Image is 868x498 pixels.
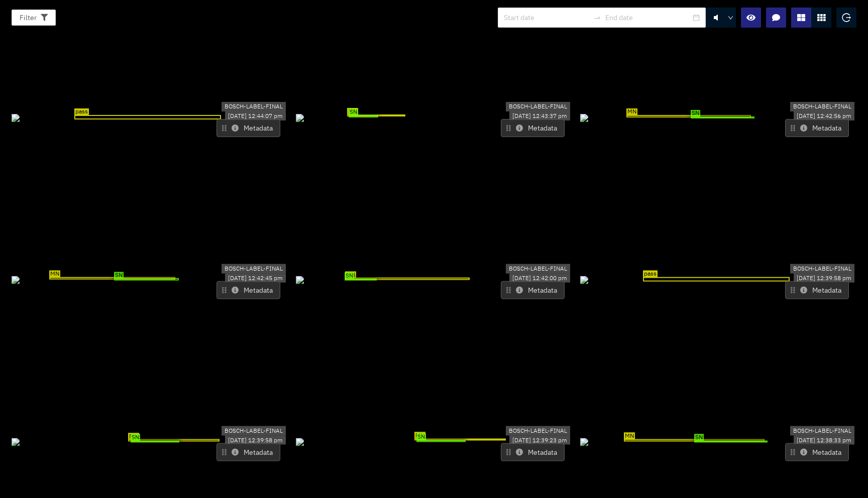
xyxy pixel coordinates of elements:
div: BOSCH-LABEL-FINAL [506,264,570,273]
span: SN [691,110,700,117]
div: [DATE] 12:39:58 pm [794,273,854,283]
span: Filter [20,12,37,23]
div: BOSCH-LABEL-FINAL [790,102,854,111]
div: [DATE] 12:42:00 pm [509,273,570,283]
span: down [728,15,734,21]
span: to [593,14,601,22]
div: [DATE] 12:39:23 pm [509,435,570,445]
button: Metadata [216,281,280,299]
div: [DATE] 12:44:07 pm [225,111,286,121]
span: SN [349,109,358,116]
span: logout [842,13,851,22]
button: Filter [12,10,56,26]
input: Start date [504,12,589,23]
span: MN [414,432,425,439]
button: Metadata [501,119,565,137]
span: MN [626,108,637,115]
span: SN [694,434,704,441]
div: [DATE] 12:39:58 pm [225,435,286,445]
input: End date [605,12,691,23]
span: SN [345,273,354,280]
button: Metadata [216,119,280,137]
span: swap-right [593,14,601,22]
button: Metadata [501,281,565,299]
div: [DATE] 12:38:33 pm [794,435,854,445]
div: BOSCH-LABEL-FINAL [222,102,286,111]
span: MN [128,433,139,440]
span: pass [643,271,658,278]
span: SN [114,272,124,279]
div: BOSCH-LABEL-FINAL [222,264,286,273]
button: Metadata [785,281,849,299]
button: Metadata [785,119,849,137]
div: BOSCH-LABEL-FINAL [506,426,570,435]
div: BOSCH-LABEL-FINAL [506,102,570,111]
span: MN [624,433,635,440]
span: SN [131,434,140,441]
div: [DATE] 12:42:56 pm [794,111,854,121]
span: pass [74,108,89,115]
button: Metadata [501,443,565,461]
span: MN [49,271,60,278]
div: BOSCH-LABEL-FINAL [790,426,854,435]
span: MN [345,271,356,278]
button: Metadata [216,443,280,461]
span: MN [347,108,358,115]
button: Metadata [785,443,849,461]
div: BOSCH-LABEL-FINAL [222,426,286,435]
span: SN [416,433,426,440]
div: [DATE] 12:42:45 pm [225,273,286,283]
div: BOSCH-LABEL-FINAL [790,264,854,273]
div: [DATE] 12:43:37 pm [509,111,570,121]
